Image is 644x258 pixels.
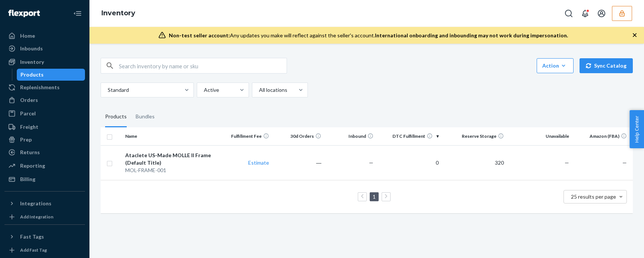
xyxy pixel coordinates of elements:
a: Products [17,69,85,81]
th: 30d Orders [272,127,324,145]
a: Prep [4,134,85,146]
a: Reporting [4,160,85,172]
div: Inbounds [20,45,43,52]
th: Unavailable [507,127,572,145]
span: — [622,159,627,166]
span: 25 results per page [571,193,616,200]
div: Products [105,106,127,127]
div: Replenishments [20,84,60,91]
button: Open notifications [578,6,593,21]
div: Returns [20,149,40,156]
iframe: Opens a widget where you can chat to one of our agents [596,236,637,254]
button: Fast Tags [4,231,85,243]
div: Billing [20,175,35,183]
a: Billing [4,173,85,185]
button: Open account menu [594,6,609,21]
button: Close Navigation [70,6,85,21]
input: Active [203,86,204,94]
a: Home [4,30,85,42]
a: Inventory [101,9,135,17]
div: Orders [20,96,38,104]
div: Integrations [20,200,51,207]
th: Inbound [324,127,376,145]
button: Help Center [629,110,644,148]
input: Standard [107,86,108,94]
div: Any updates you make will reflect against the seller's account. [169,32,568,39]
ol: breadcrumbs [95,3,141,24]
a: Inventory [4,56,85,68]
div: Fast Tags [20,233,44,240]
a: Freight [4,121,85,133]
button: Integrations [4,198,85,209]
button: Action [537,58,574,73]
a: Orders [4,94,85,106]
div: Prep [20,136,32,143]
input: All locations [258,86,259,94]
a: Add Fast Tag [4,246,85,255]
a: Replenishments [4,81,85,93]
span: — [369,159,373,166]
th: Name [122,127,220,145]
a: Add Integration [4,212,85,221]
div: Inventory [20,58,44,66]
div: Add Integration [20,214,53,220]
td: 320 [442,145,507,180]
th: Reserve Storage [442,127,507,145]
a: Returns [4,146,85,158]
input: Search inventory by name or sku [119,58,287,73]
div: Bundles [136,106,155,127]
td: 0 [376,145,442,180]
th: Amazon (FBA) [572,127,633,145]
td: ― [272,145,324,180]
a: Estimate [248,159,269,166]
th: DTC Fulfillment [376,127,442,145]
button: Open Search Box [561,6,576,21]
div: Ataclete US-Made MOLLE II Frame (Default Title) [125,152,217,167]
div: MOL-FRAME-001 [125,167,217,174]
button: Sync Catalog [580,58,633,73]
div: Action [542,62,568,69]
div: Freight [20,123,38,131]
div: Products [20,71,44,78]
div: Home [20,32,35,40]
span: — [565,159,569,166]
span: International onboarding and inbounding may not work during impersonation. [375,32,568,38]
th: Fulfillment Fee [220,127,272,145]
span: Non-test seller account: [169,32,230,38]
a: Inbounds [4,43,85,55]
div: Add Fast Tag [20,247,47,253]
img: Flexport logo [8,10,40,17]
div: Reporting [20,162,45,170]
div: Parcel [20,110,36,117]
a: Page 1 is your current page [371,193,377,200]
a: Parcel [4,108,85,119]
